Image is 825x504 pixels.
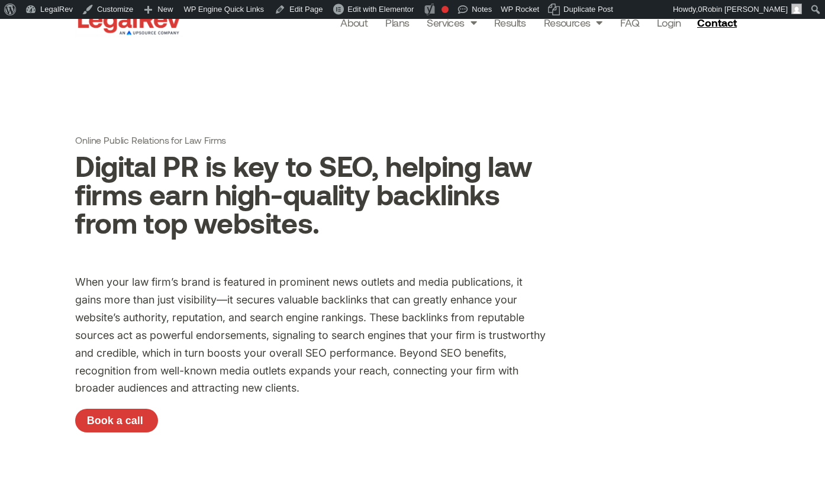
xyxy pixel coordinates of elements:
[75,273,549,397] p: When your law firm’s brand is featured in prominent news outlets and media publications, it gains...
[657,14,681,31] a: Login
[75,409,158,432] a: Book a call
[87,415,143,426] span: Book a call
[698,5,788,14] span: 0Robin [PERSON_NAME]
[347,5,414,14] span: Edit with Elementor
[340,14,368,31] a: About
[692,13,745,32] a: Contact
[441,6,449,13] div: Focus keyphrase not set
[697,17,737,28] span: Contact
[494,14,526,31] a: Results
[340,14,681,31] nav: Menu
[544,14,602,31] a: Resources
[75,151,549,237] h2: Digital PR is key to SEO, helping law firms earn high-quality backlinks from top websites.
[75,134,549,146] h1: Online Public Relations for Law Firms
[385,14,409,31] a: Plans
[620,14,639,31] a: FAQ
[427,14,476,31] a: Services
